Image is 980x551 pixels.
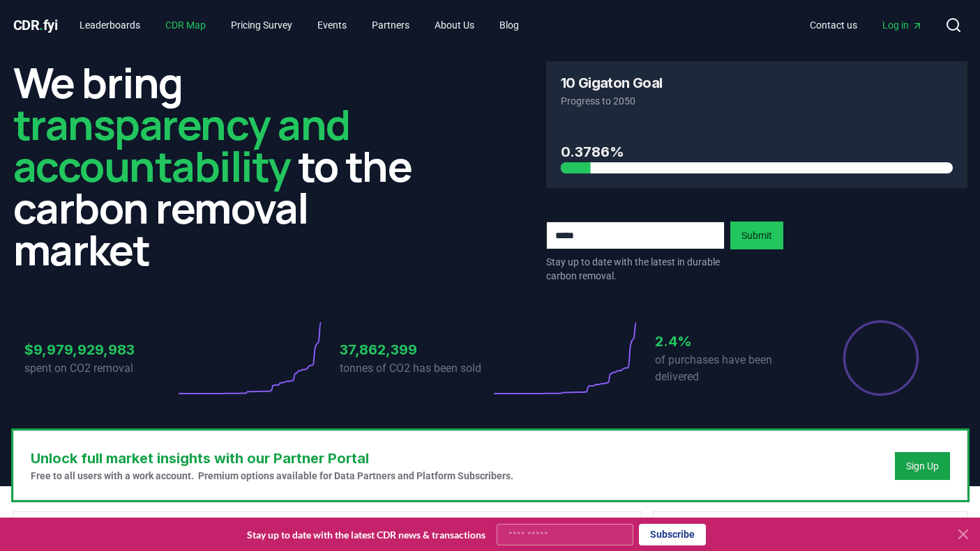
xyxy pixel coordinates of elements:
[655,331,806,352] h3: 2.4%
[154,13,217,38] a: CDR Map
[488,13,530,38] a: Blog
[882,18,923,32] span: Log in
[546,255,725,283] p: Stay up to date with the latest in durable carbon removal.
[31,448,513,469] h3: Unlock full market insights with our Partner Portal
[13,95,350,194] span: transparency and accountability
[220,13,303,38] a: Pricing Survey
[24,339,175,360] h3: $9,979,929,983
[68,13,151,38] a: Leaderboards
[895,452,950,480] button: Sign Up
[24,360,175,377] p: spent on CO2 removal
[799,13,868,38] a: Contact us
[730,222,783,249] button: Submit
[655,352,806,385] p: of purchases have been delivered
[13,15,58,35] a: CDR.fyi
[340,339,490,360] h3: 37,862,399
[340,360,490,377] p: tonnes of CO2 has been sold
[799,13,934,38] nav: Main
[361,13,421,38] a: Partners
[39,17,43,33] span: .
[871,13,934,38] a: Log in
[561,76,663,90] h3: 10 Gigaton Goal
[13,61,435,270] h2: We bring to the carbon removal market
[13,17,58,33] span: CDR fyi
[68,13,530,38] nav: Main
[842,319,920,397] div: Percentage of sales delivered
[306,13,358,38] a: Events
[906,459,939,473] a: Sign Up
[423,13,485,38] a: About Us
[31,469,513,483] p: Free to all users with a work account. Premium options available for Data Partners and Platform S...
[561,141,953,162] h3: 0.3786%
[561,94,953,108] p: Progress to 2050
